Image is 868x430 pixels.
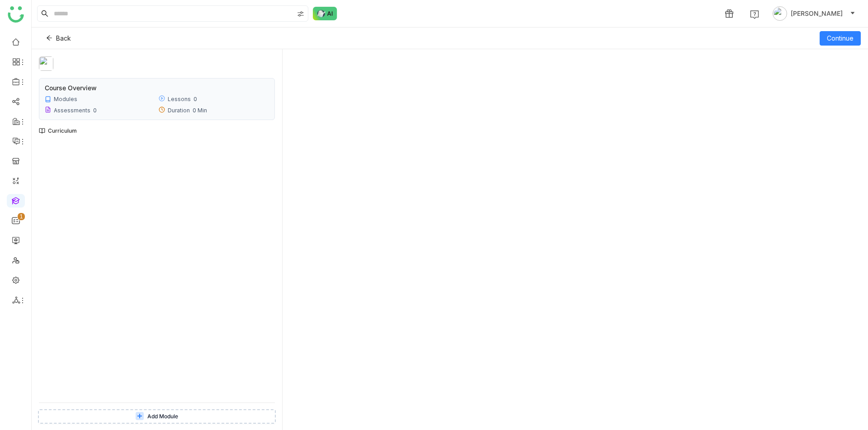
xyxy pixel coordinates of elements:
[147,412,178,421] span: Add Module
[193,96,197,102] div: 0
[750,10,759,19] img: help.svg
[39,31,78,46] button: Back
[168,96,191,102] div: Lessons
[827,33,854,43] span: Continue
[54,107,90,114] div: Assessments
[38,409,276,424] button: Add Module
[168,107,190,114] div: Duration
[313,7,337,20] img: ask-buddy-normal.svg
[773,6,787,21] img: avatar
[93,107,97,114] div: 0
[18,213,25,220] nz-badge-sup: 1
[791,9,843,18] span: [PERSON_NAME]
[54,96,77,102] div: Modules
[19,212,23,221] p: 1
[8,6,24,23] img: logo
[39,127,77,134] div: Curriculum
[297,10,304,18] img: search-type.svg
[193,107,207,114] div: 0 Min
[56,33,71,43] span: Back
[820,31,861,46] button: Continue
[771,6,857,21] button: [PERSON_NAME]
[45,84,97,92] div: Course Overview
